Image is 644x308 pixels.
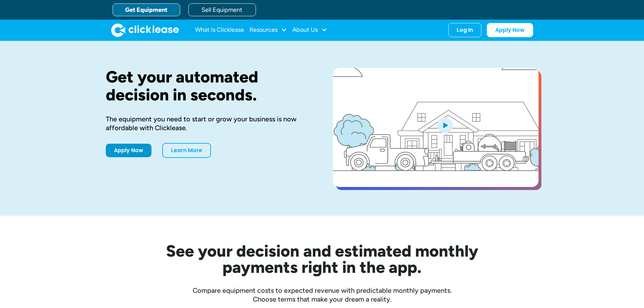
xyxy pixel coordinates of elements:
a: Learn More [162,143,211,158]
a: Apply Now [106,144,151,157]
a: Sell Equipment [188,3,256,16]
a: What Is Clicklease [195,23,244,37]
div: Log In [457,27,473,33]
div: Resources [249,23,287,37]
a: Get Equipment [113,3,180,16]
a: Apply Now [487,23,533,37]
h2: See your decision and estimated monthly payments right in the app. [133,243,511,275]
h1: Get your automated decision in seconds. [106,68,311,104]
div: Compare equipment costs to expected revenue with predictable monthly payments. Choose terms that ... [106,286,539,304]
img: Clicklease logo [111,23,179,37]
div: The equipment you need to start or grow your business is now affordable with Clicklease. [106,115,311,132]
a: home [111,23,179,37]
div: About Us [292,23,327,37]
img: Blue play button logo on a light blue circular background [436,116,454,135]
a: open lightbox [333,68,539,187]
